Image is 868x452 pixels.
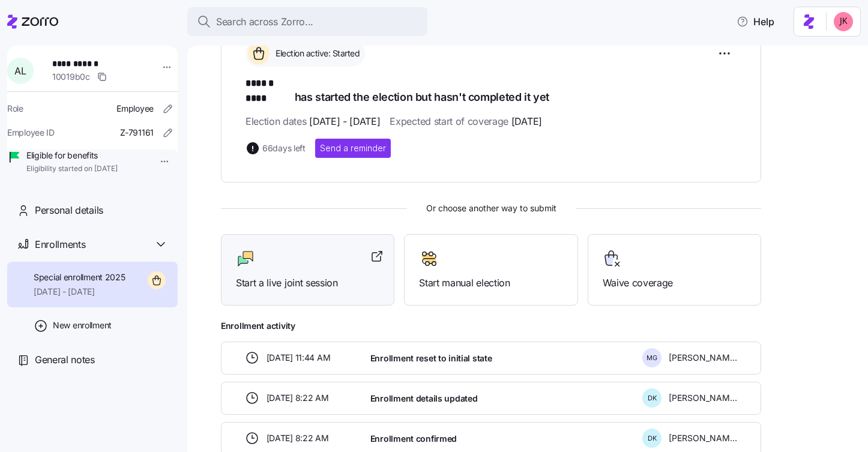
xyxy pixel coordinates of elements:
[419,276,562,291] span: Start manual election
[52,71,90,83] span: 10019b0c
[7,127,55,139] span: Employee ID
[221,320,761,332] span: Enrollment activity
[669,352,737,364] span: [PERSON_NAME]
[370,393,478,405] span: Enrollment details updated
[246,76,737,104] h1: has started the election but hasn't completed it yet
[35,352,95,367] span: General notes
[267,432,329,444] span: [DATE] 8:22 AM
[221,202,761,215] span: Or choose another way to submit
[116,103,154,115] span: Employee
[648,395,657,402] span: D K
[727,10,784,34] button: Help
[35,237,85,252] span: Enrollments
[603,276,746,291] span: Waive coverage
[34,286,125,298] span: [DATE] - [DATE]
[246,114,380,129] span: Election dates
[187,7,427,36] button: Search across Zorro...
[236,276,379,291] span: Start a live joint session
[669,432,737,444] span: [PERSON_NAME]
[7,103,23,115] span: Role
[669,392,737,404] span: [PERSON_NAME]
[272,47,360,59] span: Election active: Started
[370,433,457,445] span: Enrollment confirmed
[648,435,657,442] span: D K
[834,12,853,31] img: 19f1c8dceb8a17c03adbc41d53a5807f
[35,203,103,218] span: Personal details
[646,355,657,361] span: M G
[320,142,386,154] span: Send a reminder
[511,114,542,129] span: [DATE]
[216,14,313,29] span: Search across Zorro...
[34,271,125,283] span: Special enrollment 2025
[370,352,492,364] span: Enrollment reset to initial state
[737,14,774,29] span: Help
[53,319,112,331] span: New enrollment
[267,352,331,364] span: [DATE] 11:44 AM
[26,149,118,161] span: Eligible for benefits
[390,114,541,129] span: Expected start of coverage
[120,127,154,139] span: Z-791161
[26,164,118,174] span: Eligibility started on [DATE]
[315,139,391,158] button: Send a reminder
[262,142,306,154] span: 66 days left
[267,392,329,404] span: [DATE] 8:22 AM
[14,66,26,76] span: A L
[309,114,380,129] span: [DATE] - [DATE]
